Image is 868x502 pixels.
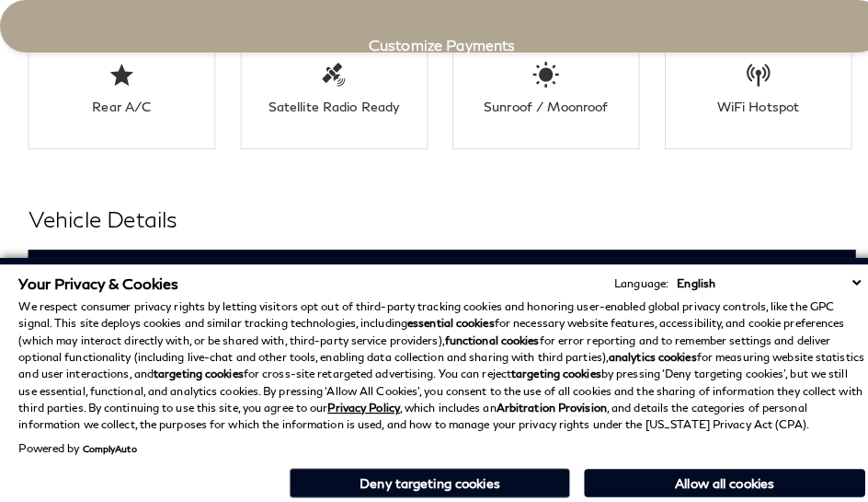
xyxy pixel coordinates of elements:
[81,435,134,446] a: ComplyAuto
[470,97,603,112] div: Sunroof / Moonroof
[362,35,507,53] span: Customize Payments
[18,269,176,286] span: Your Privacy & Cookies
[18,293,850,426] p: We respect consumer privacy rights by letting visitors opt out of third-party tracking cookies an...
[400,310,485,324] strong: essential cookies
[261,97,394,112] div: Satellite Radio Ready
[151,360,239,374] strong: targeting cookies
[284,460,560,489] button: Deny targeting cookies
[603,273,657,284] div: Language:
[322,393,393,407] a: Privacy Policy
[53,97,187,112] div: Rear A/C
[574,461,850,488] button: Allow all cookies
[437,327,530,341] strong: functional cookies
[18,435,134,446] div: Powered by
[502,360,590,374] strong: targeting cookies
[678,97,811,112] div: WiFi Hotspot
[487,393,596,407] strong: Arbitration Provision
[660,269,850,286] select: Language Select
[28,198,840,231] h2: Vehicle Details
[598,344,684,357] strong: analytics cookies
